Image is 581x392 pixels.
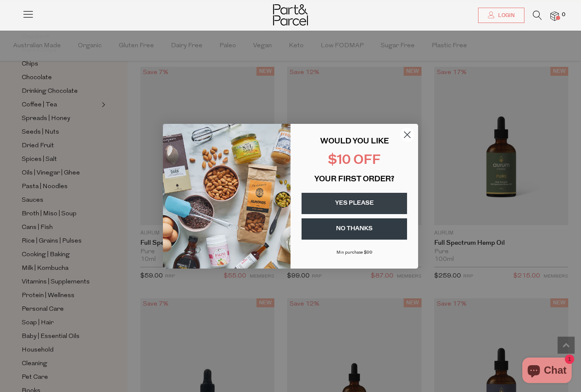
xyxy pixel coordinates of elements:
[163,124,290,269] img: 43fba0fb-7538-40bc-babb-ffb1a4d097bc.jpeg
[520,358,574,385] inbox-online-store-chat: Shopify online store chat
[314,176,394,183] span: YOUR FIRST ORDER?
[273,4,308,26] img: Part&Parcel
[320,138,389,146] span: WOULD YOU LIKE
[400,127,415,142] button: Close dialog
[496,12,515,19] span: Login
[302,193,407,214] button: YES PLEASE
[560,11,567,19] span: 0
[336,250,373,255] span: Min purchase $99
[328,154,381,167] span: $10 OFF
[302,218,407,240] button: NO THANKS
[478,8,524,23] a: Login
[550,11,559,20] a: 0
